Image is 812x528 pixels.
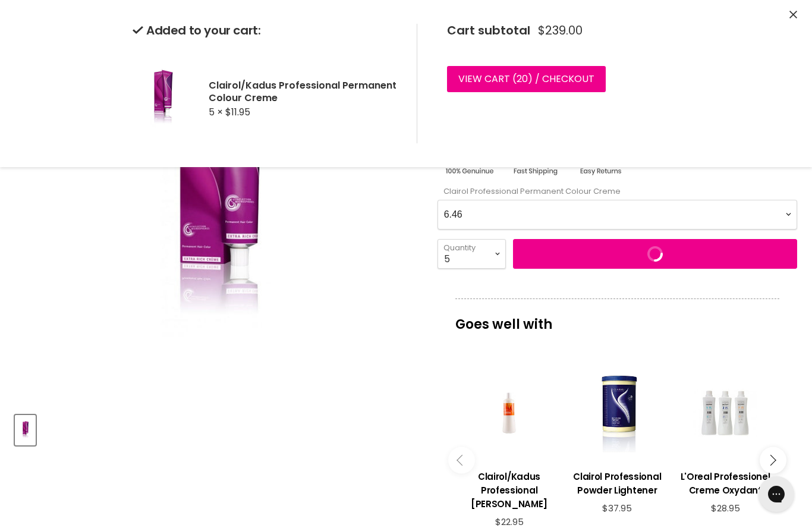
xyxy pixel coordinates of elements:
[209,79,398,104] h2: Clairol/Kadus Professional Permanent Colour Creme
[225,105,250,119] span: $11.95
[677,470,773,497] h3: L'Oreal Professionel Creme Oxydant
[209,105,223,119] span: 5 ×
[133,24,398,37] h2: Added to your cart:
[789,9,797,21] button: Close
[447,66,606,92] a: View cart (20) / Checkout
[461,461,558,517] a: View product:Clairol/Kadus Professional Demi Developer
[461,470,558,511] h3: Clairol/Kadus Professional [PERSON_NAME]
[569,461,665,503] a: View product:Clairol Professional Powder Lightener
[133,54,192,143] img: Clairol/Kadus Professional Permanent Colour Creme
[602,502,632,514] span: $37.95
[15,415,36,445] button: Clairol Professional Permanent Colour Creme
[455,298,779,338] p: Goes well with
[16,416,34,444] img: Clairol Professional Permanent Colour Creme
[438,186,621,197] label: Clairol Professional Permanent Colour Creme
[495,516,524,528] span: $22.95
[753,472,800,516] iframe: Gorgias live chat messenger
[13,411,420,445] div: Product thumbnails
[538,24,583,37] span: $239.00
[677,461,773,503] a: View product:L'Oreal Professionel Creme Oxydant
[711,502,740,514] span: $28.95
[15,1,418,404] div: Clairol/Kadus Professional Permanent Colour Creme image. Click or Scroll to Zoom.
[438,239,506,269] select: Quantity
[569,470,665,497] h3: Clairol Professional Powder Lightener
[447,22,530,39] span: Cart subtotal
[517,72,528,86] span: 20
